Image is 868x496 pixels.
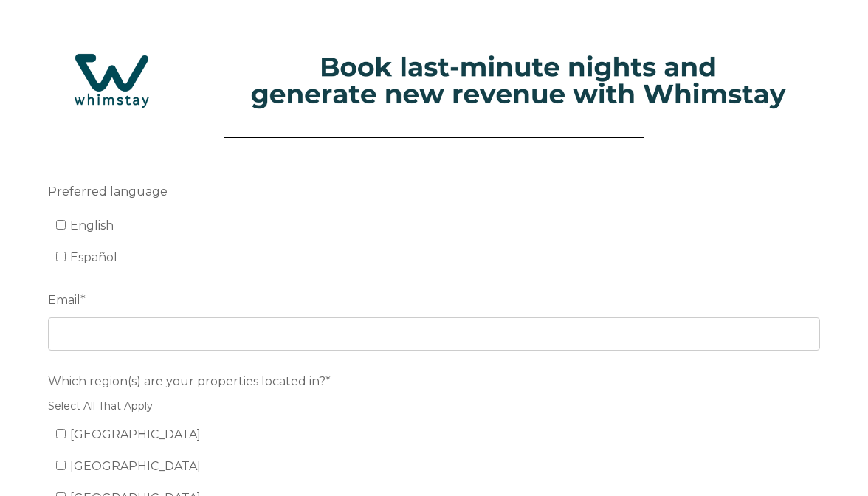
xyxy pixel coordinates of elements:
[70,250,117,264] span: Español
[48,399,820,414] legend: Select All That Apply
[48,370,331,393] span: Which region(s) are your properties located in?*
[56,220,66,230] input: English
[15,36,853,125] img: Hubspot header for SSOB (4)
[70,459,201,473] span: [GEOGRAPHIC_DATA]
[56,461,66,470] input: [GEOGRAPHIC_DATA]
[56,252,66,261] input: Español
[56,429,66,438] input: [GEOGRAPHIC_DATA]
[48,180,168,203] span: Preferred language
[70,218,114,232] span: English
[70,427,201,441] span: [GEOGRAPHIC_DATA]
[48,289,80,311] span: Email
